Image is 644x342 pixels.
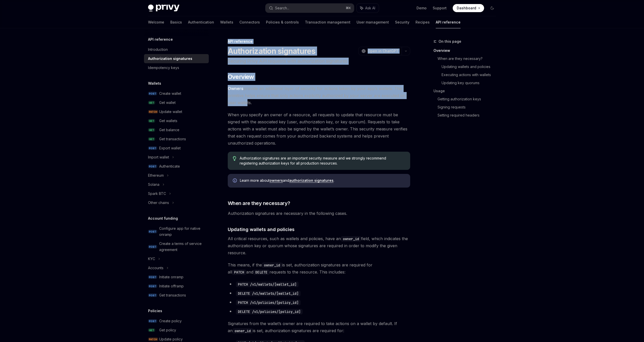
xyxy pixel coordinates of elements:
div: Create wallet [159,90,181,97]
span: Overview [228,73,254,81]
button: Toggle dark mode [488,4,496,12]
button: Open in ChatGPT [358,47,402,55]
span: PATCH [148,110,158,114]
div: Idempotency keys [148,65,179,71]
a: PATCHUpdate wallet [144,107,209,116]
div: Create a terms of service agreement [159,241,206,253]
a: Owners [228,86,243,91]
span: POST [148,284,157,288]
a: Recipes [416,16,430,28]
svg: Info [233,178,238,184]
a: Wallets [220,16,233,28]
a: Setting required headers [438,111,500,119]
svg: Tip [233,156,236,161]
span: When you specify an owner of a resource, all requests to update that resource must be signed with... [228,111,410,147]
a: GETGet transactions [144,134,209,144]
a: Getting authorization keys [438,95,500,103]
a: POSTCreate a terms of service agreement [144,239,209,254]
span: Open in ChatGPT [368,49,399,54]
a: GETGet wallet [144,98,209,107]
a: GETGet wallets [144,116,209,125]
a: Welcome [148,16,164,28]
button: Search...⌘K [265,4,354,13]
a: Authentication [188,16,214,28]
span: GET [148,137,155,141]
div: Get balance [159,127,179,133]
a: Introduction [144,45,209,54]
img: dark logo [148,5,179,12]
a: When are they necessary? [438,55,500,63]
a: Support [433,6,447,11]
code: PATCH [232,269,246,275]
div: Ethereum [148,172,164,178]
span: When are they necessary? [228,200,290,207]
div: Get wallet [159,100,176,106]
a: POSTExport wallet [144,144,209,153]
div: Create policy [159,318,182,324]
a: Executing actions with wallets [442,71,500,79]
div: Authorization signatures [148,56,192,62]
span: provide an additional layer of security for actions taken by your app’s wallets. This primitive h... [228,85,410,106]
div: Get transactions [159,292,186,298]
div: Solana [148,181,159,188]
code: owner_id [341,236,361,242]
span: POST [148,319,157,323]
a: GETGet policy [144,326,209,335]
a: Basics [170,16,182,28]
span: GET [148,101,155,105]
div: Get wallets [159,118,177,124]
h5: API reference [148,36,173,42]
span: POST [148,245,157,249]
div: Other chains [148,200,169,206]
h5: Policies [148,308,162,314]
code: PATCH /v1/policies/[policy_id] [236,300,301,305]
div: Get transactions [159,136,186,142]
a: owners [269,178,283,183]
a: POSTCreate wallet [144,89,209,98]
div: Authenticate [159,163,180,169]
span: Signatures from the wallet’s owner are required to take actions on a wallet by default. If an is ... [228,320,410,334]
div: API reference [228,39,410,44]
div: Export wallet [159,145,181,151]
a: Updating wallets and policies [442,63,500,71]
span: POST [148,146,157,150]
a: authorization signatures [289,178,334,183]
a: Signing requests [438,103,500,111]
h1: Authorization signatures [228,47,316,56]
span: POST [148,275,157,279]
div: Configure app for native onramp [159,225,206,238]
div: Import wallet [148,154,169,160]
p: Securing Privy API requests with authorization signatures [228,58,410,65]
a: Overview [433,47,500,55]
span: GET [148,128,155,132]
span: POST [148,92,157,96]
span: Learn more about and . [240,178,405,183]
code: PATCH /v1/wallets/[wallet_id] [236,282,299,287]
a: Updating key quorums [442,79,500,87]
div: Search... [275,5,289,11]
span: All critical resources, such as wallets and policies, have an field, which indicates the authoriz... [228,235,410,256]
h5: Account funding [148,215,178,221]
a: POSTInitiate offramp [144,282,209,291]
a: GETGet balance [144,125,209,134]
div: Accounts [148,265,163,271]
a: Transaction management [305,16,350,28]
div: Spark BTC [148,191,166,197]
a: Authorization signatures [144,54,209,63]
a: User management [357,16,389,28]
a: POSTInitiate onramp [144,272,209,282]
a: POSTConfigure app for native onramp [144,224,209,239]
a: Demo [417,6,427,11]
span: ⌘ K [346,6,351,10]
span: POST [148,165,157,168]
div: KYC [148,256,155,262]
span: GET [148,328,155,332]
code: owner_id [233,328,253,334]
a: Connectors [239,16,260,28]
span: Ask AI [365,6,375,11]
span: On this page [439,38,461,44]
span: Authorization signatures are an important security measure and we strongly recommend registering ... [240,156,405,166]
span: GET [148,119,155,123]
code: DELETE /v1/policies/[policy_id] [236,309,303,314]
span: This means, if the is set, authorization signatures are required for all and requests to the reso... [228,261,410,276]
